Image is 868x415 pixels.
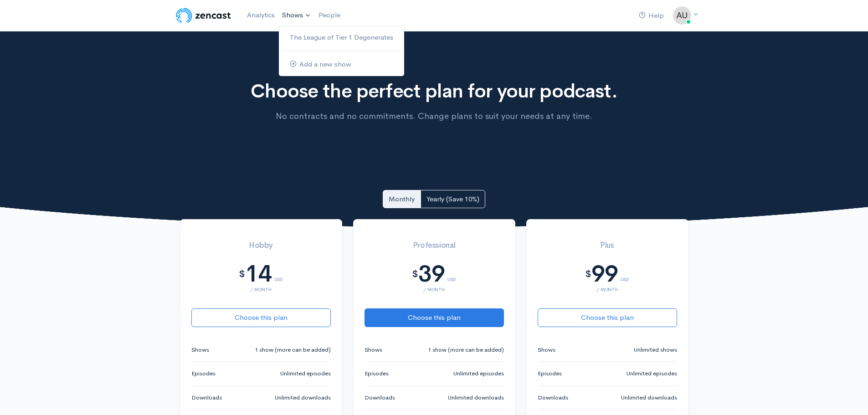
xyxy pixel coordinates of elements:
[412,269,418,279] div: $
[538,241,677,250] h3: Plus
[421,190,485,209] a: Yearly (Save 10%)
[627,369,677,378] small: Unlimited episodes
[279,30,404,46] a: The League of Tier 1 Degenerates
[634,345,677,354] small: Unlimited shows
[365,308,504,327] button: Choose this plan
[191,308,331,327] button: Choose this plan
[585,269,591,279] div: $
[453,369,504,378] small: Unlimited episodes
[448,393,504,402] small: Unlimited downloads
[274,266,283,282] div: USD
[365,369,389,378] small: Episodes
[383,190,421,209] a: Monthly
[621,393,677,402] small: Unlimited downloads
[428,345,504,354] small: 1 show (more can be added)
[635,6,668,26] a: Help
[538,287,677,292] div: / month
[538,369,562,378] small: Episodes
[243,5,278,25] a: Analytics
[191,345,209,354] small: Shows
[278,5,315,26] a: Shows
[315,5,344,25] a: People
[278,26,405,77] ul: Shows
[673,6,691,25] img: ...
[621,266,629,282] div: USD
[279,56,404,72] a: Add a new show
[222,110,646,123] p: No contracts and no commitments. Change plans to suit your needs at any time.
[538,308,677,327] button: Choose this plan
[191,287,331,292] div: / month
[175,6,232,25] img: ZenCast Logo
[191,393,222,402] small: Downloads
[365,241,504,250] h3: Professional
[447,266,456,282] div: USD
[255,345,331,354] small: 1 show (more can be added)
[365,393,395,402] small: Downloads
[191,369,216,378] small: Episodes
[365,345,382,354] small: Shows
[538,345,555,354] small: Shows
[239,269,245,279] div: $
[365,287,504,292] div: / month
[418,261,445,287] div: 39
[280,369,331,378] small: Unlimited episodes
[275,393,331,402] small: Unlimited downloads
[191,241,331,250] h3: Hobby
[222,81,646,102] h1: Choose the perfect plan for your podcast.
[538,393,568,402] small: Downloads
[245,261,272,287] div: 14
[591,261,618,287] div: 99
